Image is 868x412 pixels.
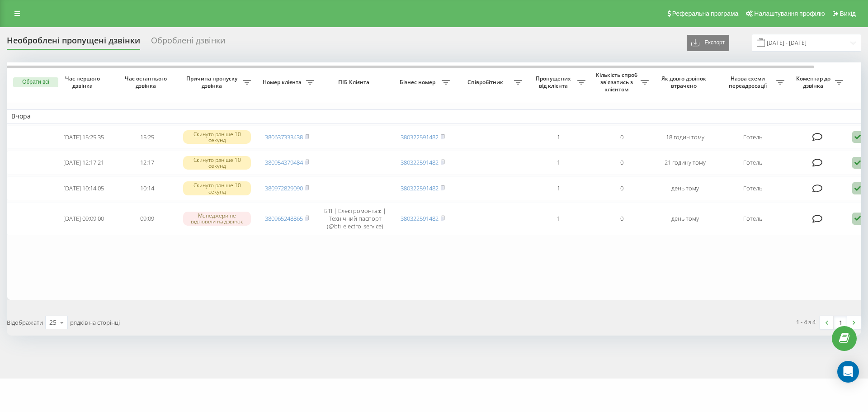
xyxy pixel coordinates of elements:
td: [DATE] 10:14:05 [52,176,115,200]
td: 15:25 [115,125,179,149]
span: Бізнес номер [396,79,442,86]
span: Як довго дзвінок втрачено [660,75,709,89]
td: 1 [527,176,590,200]
td: 18 годин тому [653,125,717,149]
td: 12:17 [115,151,179,175]
div: Скинуто раніше 10 секунд [183,130,251,144]
span: Час останнього дзвінка [123,75,171,89]
td: Готель [717,125,789,149]
td: 1 [527,151,590,175]
td: БТІ | Електромонтаж | Технічний паспорт (@bti_electro_service) [319,202,391,235]
div: Скинуто раніше 10 секунд [183,156,251,170]
a: 380322591482 [401,158,439,166]
span: Вихід [840,10,856,17]
td: 09:09 [115,202,179,235]
div: Скинуто раніше 10 секунд [183,181,251,195]
span: Відображати [7,318,43,327]
a: 1 [834,316,847,329]
div: 25 [49,318,57,327]
span: ПІБ Клієнта [326,79,383,86]
a: 380972829090 [265,184,303,192]
span: Співробітник [459,79,514,86]
td: Готель [717,202,789,235]
div: Необроблені пропущені дзвінки [7,36,140,50]
a: 380322591482 [401,133,439,141]
a: 380965248865 [265,214,303,223]
td: 21 годину тому [653,151,717,175]
td: 0 [590,151,653,175]
span: рядків на сторінці [70,318,120,327]
span: Причина пропуску дзвінка [183,75,243,89]
div: Open Intercom Messenger [837,361,859,383]
td: [DATE] 09:09:00 [52,202,115,235]
td: [DATE] 12:17:21 [52,151,115,175]
td: [DATE] 15:25:35 [52,125,115,149]
td: 0 [590,202,653,235]
div: Менеджери не відповіли на дзвінок [183,212,251,225]
span: Реферальна програма [672,10,739,17]
span: Коментар до дзвінка [793,75,835,89]
td: день тому [653,176,717,200]
span: Назва схеми переадресації [721,75,776,89]
div: Оброблені дзвінки [151,36,225,50]
td: Готель [717,176,789,200]
a: 380954379484 [265,158,303,166]
button: Обрати всі [13,77,58,87]
td: 1 [527,202,590,235]
td: 10:14 [115,176,179,200]
td: 1 [527,125,590,149]
span: Пропущених від клієнта [531,75,577,89]
span: Номер клієнта [260,79,306,86]
button: Експорт [687,35,729,51]
span: Налаштування профілю [754,10,825,17]
a: 380322591482 [401,184,439,192]
td: 0 [590,125,653,149]
a: 380637333438 [265,133,303,141]
span: Кількість спроб зв'язатись з клієнтом [594,71,641,93]
div: 1 - 4 з 4 [796,317,816,327]
td: 0 [590,176,653,200]
td: Готель [717,151,789,175]
span: Час першого дзвінка [59,75,108,89]
a: 380322591482 [401,214,439,223]
td: день тому [653,202,717,235]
